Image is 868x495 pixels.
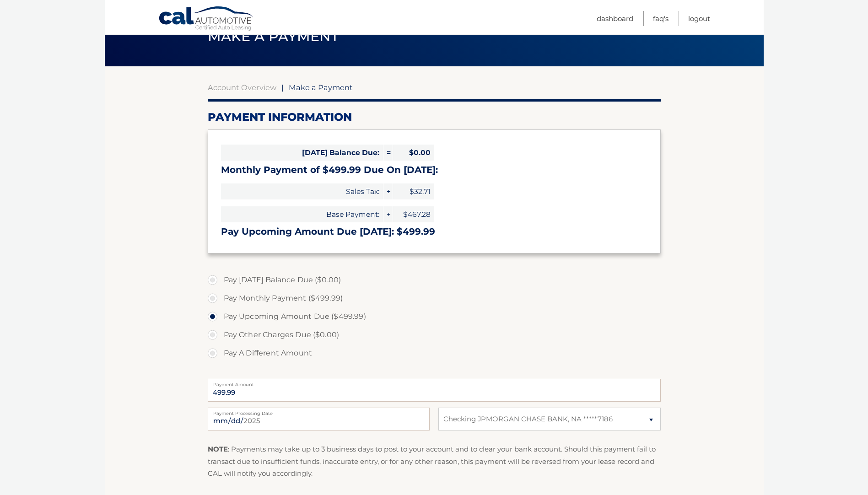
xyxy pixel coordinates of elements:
a: Dashboard [597,11,633,26]
span: Base Payment: [221,206,383,222]
span: | [281,83,284,92]
input: Payment Date [208,408,430,430]
input: Payment Amount [208,379,661,402]
label: Payment Amount [208,379,661,386]
strong: NOTE [208,445,228,453]
a: Cal Automotive [158,6,254,32]
span: $0.00 [393,145,434,161]
a: Account Overview [208,83,276,92]
h3: Pay Upcoming Amount Due [DATE]: $499.99 [221,226,647,237]
label: Payment Processing Date [208,408,430,415]
span: $467.28 [393,206,434,222]
h2: Payment Information [208,110,661,124]
span: + [383,206,393,222]
span: [DATE] Balance Due: [221,145,383,161]
span: Make a Payment [208,28,339,45]
span: = [383,145,393,161]
label: Pay Monthly Payment ($499.99) [208,289,661,307]
span: + [383,183,393,199]
a: Logout [688,11,710,26]
label: Pay A Different Amount [208,344,661,362]
span: Sales Tax: [221,183,383,199]
label: Pay [DATE] Balance Due ($0.00) [208,271,661,289]
label: Pay Other Charges Due ($0.00) [208,326,661,344]
p: : Payments may take up to 3 business days to post to your account and to clear your bank account.... [208,443,661,479]
span: Make a Payment [289,83,353,92]
span: $32.71 [393,183,434,199]
label: Pay Upcoming Amount Due ($499.99) [208,307,661,326]
a: FAQ's [653,11,669,26]
h3: Monthly Payment of $499.99 Due On [DATE]: [221,164,647,176]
